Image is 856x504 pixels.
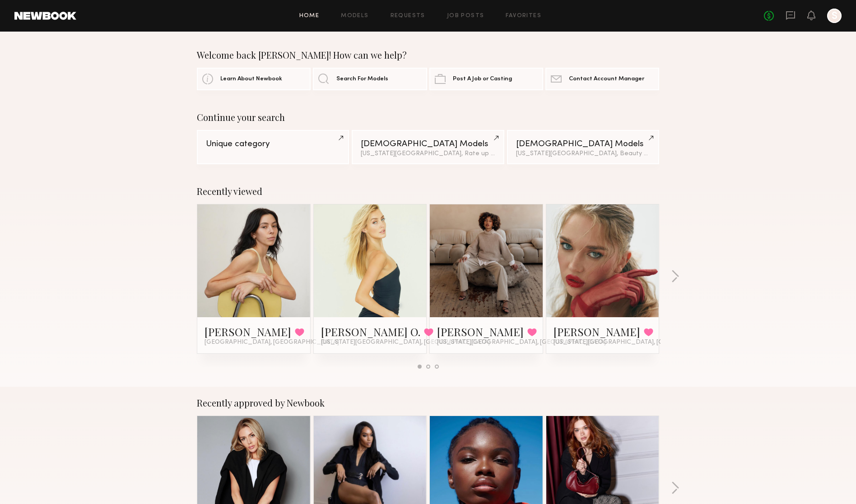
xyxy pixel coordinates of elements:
[429,68,543,90] a: Post A Job or Casting
[352,130,504,164] a: [DEMOGRAPHIC_DATA] Models[US_STATE][GEOGRAPHIC_DATA], Rate up to $109
[197,68,311,90] a: Learn About Newbook
[391,13,425,19] a: Requests
[321,339,490,346] span: [US_STATE][GEOGRAPHIC_DATA], [GEOGRAPHIC_DATA]
[197,112,659,123] div: Continue your search
[507,130,659,164] a: [DEMOGRAPHIC_DATA] Models[US_STATE][GEOGRAPHIC_DATA], Beauty category
[437,339,606,346] span: [US_STATE][GEOGRAPHIC_DATA], [GEOGRAPHIC_DATA]
[197,398,659,408] div: Recently approved by Newbook
[361,140,495,148] div: [DEMOGRAPHIC_DATA] Models
[506,13,541,19] a: Favorites
[341,13,368,19] a: Models
[205,339,339,346] span: [GEOGRAPHIC_DATA], [GEOGRAPHIC_DATA]
[197,130,349,164] a: Unique category
[827,9,842,23] a: S
[336,76,388,82] span: Search For Models
[299,13,320,19] a: Home
[361,151,495,157] div: [US_STATE][GEOGRAPHIC_DATA], Rate up to $109
[205,324,291,339] a: [PERSON_NAME]
[197,186,659,197] div: Recently viewed
[569,76,644,82] span: Contact Account Manager
[197,50,659,60] div: Welcome back [PERSON_NAME]! How can we help?
[447,13,484,19] a: Job Posts
[313,68,427,90] a: Search For Models
[516,140,650,148] div: [DEMOGRAPHIC_DATA] Models
[554,339,722,346] span: [US_STATE][GEOGRAPHIC_DATA], [GEOGRAPHIC_DATA]
[545,68,659,90] a: Contact Account Manager
[206,140,340,148] div: Unique category
[516,151,650,157] div: [US_STATE][GEOGRAPHIC_DATA], Beauty category
[437,324,524,339] a: [PERSON_NAME]
[220,76,282,82] span: Learn About Newbook
[321,324,420,339] a: [PERSON_NAME] O.
[453,76,512,82] span: Post A Job or Casting
[554,324,640,339] a: [PERSON_NAME]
